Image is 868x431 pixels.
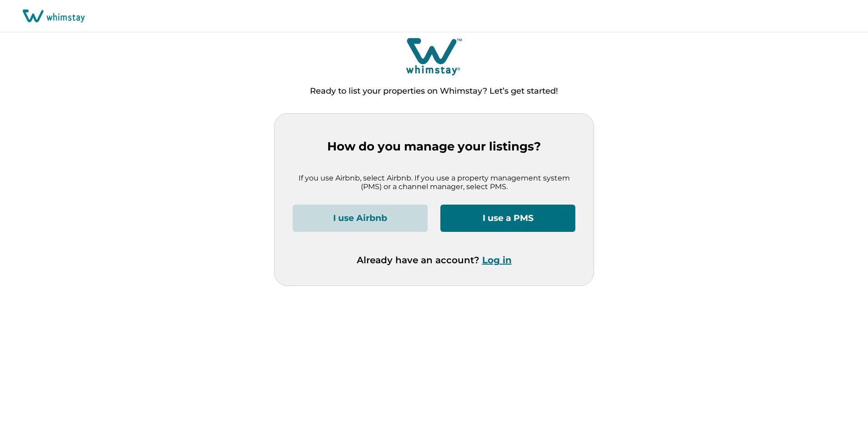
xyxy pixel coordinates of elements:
[293,140,575,154] p: How do you manage your listings?
[482,255,512,266] button: Log in
[310,87,558,96] p: Ready to list your properties on Whimstay? Let’s get started!
[440,205,575,232] button: I use a PMS
[357,255,512,266] p: Already have an account?
[293,174,575,191] p: If you use Airbnb, select Airbnb. If you use a property management system (PMS) or a channel mana...
[293,205,428,232] button: I use Airbnb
